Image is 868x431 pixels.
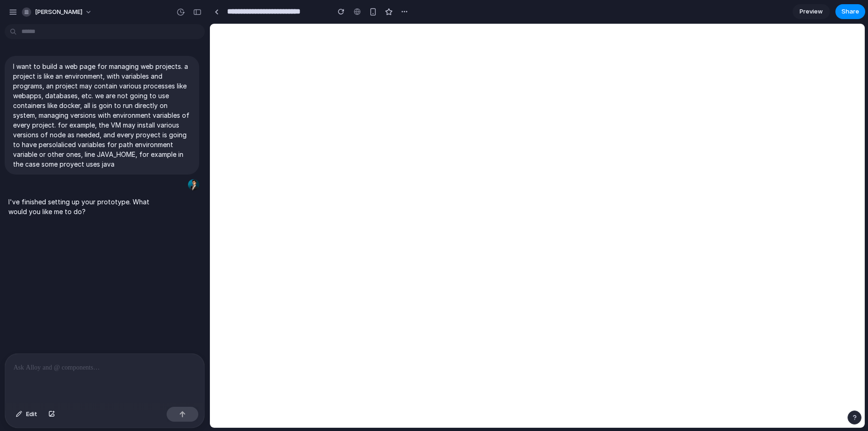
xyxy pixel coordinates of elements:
span: Share [841,7,859,16]
button: [PERSON_NAME] [18,5,97,20]
p: I've finished setting up your prototype. What would you like me to do? [8,197,164,216]
p: I want to build a web page for managing web projects. a project is like an environment, with vari... [13,61,191,169]
span: Edit [26,410,37,419]
a: Preview [793,4,830,19]
span: [PERSON_NAME] [35,7,82,17]
button: Share [835,4,865,19]
span: Preview [800,7,823,16]
button: Edit [11,407,42,422]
